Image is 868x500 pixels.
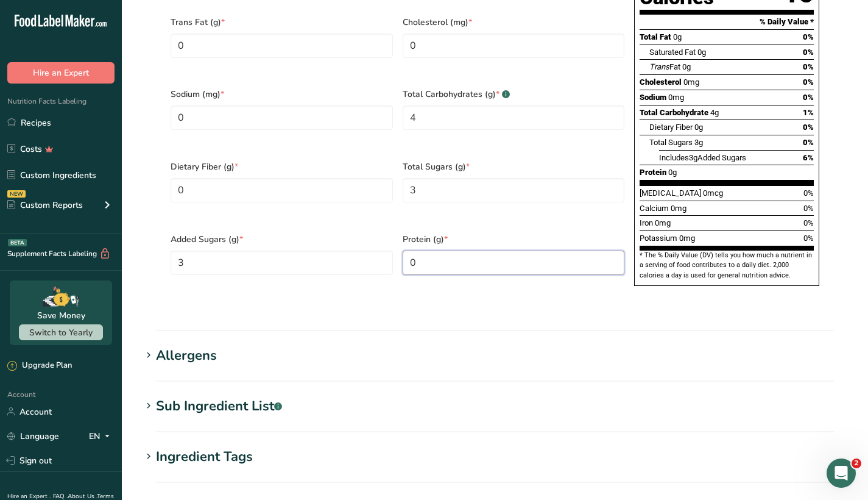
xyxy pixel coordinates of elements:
span: Dietary Fiber [649,123,693,132]
span: 0mg [679,234,695,243]
span: 0g [697,48,706,57]
div: Save Money [37,309,85,322]
span: 0mcg [703,188,723,198]
span: Total Sugars [649,138,693,147]
span: Fat [649,62,680,71]
span: Total Carbohydrate [640,108,708,117]
span: 0mg [668,93,684,102]
i: Trans [649,62,669,71]
span: Cholesterol [640,77,682,87]
button: Hire an Expert [7,62,115,84]
span: Sodium (mg) [171,88,393,101]
span: 3g [694,138,703,147]
span: 0% [803,204,814,213]
iframe: Intercom live chat [827,459,856,488]
div: EN [89,429,115,443]
div: Ingredient Tags [156,447,253,467]
div: Allergens [156,346,217,366]
a: Language [7,426,59,447]
span: Sodium [640,93,666,102]
span: 0% [803,123,814,132]
span: 0g [694,123,703,132]
span: 0% [803,62,814,71]
span: 0% [803,138,814,147]
span: 0% [803,93,814,102]
span: 4g [710,108,719,117]
span: Protein [640,168,666,177]
div: Sub Ingredient List [156,396,282,416]
span: Iron [640,218,653,227]
span: 0% [803,218,814,227]
button: Switch to Yearly [19,324,103,340]
span: Potassium [640,234,677,243]
span: Calcium [640,204,669,213]
div: BETA [8,239,27,246]
span: 6% [803,153,814,162]
span: 0% [803,234,814,243]
span: [MEDICAL_DATA] [640,188,701,198]
span: Trans Fat (g) [171,16,393,29]
span: 3g [689,153,697,162]
span: Total Sugars (g) [403,160,625,173]
div: Upgrade Plan [7,360,72,372]
span: Switch to Yearly [29,327,93,338]
span: 0g [682,62,691,71]
span: 0mg [655,218,671,227]
span: Protein (g) [403,233,625,246]
span: 0g [673,32,682,41]
span: 0% [803,48,814,57]
span: 0% [803,188,814,198]
section: * The % Daily Value (DV) tells you how much a nutrient in a serving of food contributes to a dail... [640,251,814,280]
span: 1% [803,108,814,117]
span: 0% [803,77,814,87]
section: % Daily Value * [640,15,814,29]
span: 0mg [671,204,686,213]
span: Dietary Fiber (g) [171,160,393,173]
div: NEW [7,190,26,198]
span: 0% [803,32,814,41]
span: Saturated Fat [649,48,696,57]
span: Added Sugars (g) [171,233,393,246]
span: 2 [852,459,861,468]
span: Total Carbohydrates (g) [403,88,625,101]
span: 0g [668,168,677,177]
span: Cholesterol (mg) [403,16,625,29]
span: Total Fat [640,32,671,41]
span: 0mg [683,77,699,87]
div: Custom Reports [7,199,83,212]
span: Includes Added Sugars [659,153,746,162]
